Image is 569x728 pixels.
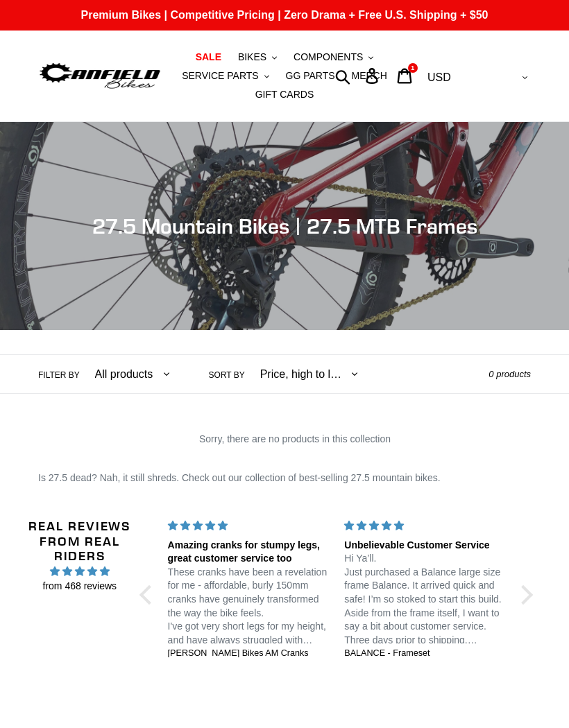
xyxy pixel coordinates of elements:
button: BIKES [231,48,284,67]
span: from 468 reviews [28,579,131,593]
h2: Real Reviews from Real Riders [28,519,131,564]
span: BIKES [238,51,266,63]
a: GG PARTS [279,67,342,85]
a: BALANCE - Frameset [344,648,504,660]
span: SERVICE PARTS [182,70,258,82]
span: 1 [411,64,414,71]
button: COMPONENTS [287,48,380,67]
p: These cranks have been a revelation for me - affordable, burly 150mm cranks have genuinely transf... [168,566,328,648]
span: SALE [196,51,221,63]
span: 27.5 Mountain Bikes | 27.5 MTB Frames [92,214,477,239]
p: Sorry, there are no products in this collection [59,432,531,447]
div: Unbelievable Customer Service [344,539,504,553]
span: 4.96 stars [28,564,131,579]
img: Canfield Bikes [38,60,162,91]
a: 1 [389,61,422,91]
a: [PERSON_NAME] Bikes AM Cranks [168,648,328,660]
span: GG PARTS [286,70,335,82]
span: 0 products [489,369,531,379]
p: Hi Ya’ll. Just purchased a Balance large size frame Balance. It arrived quick and safe! I’m so st... [344,552,504,647]
div: 5 stars [168,519,328,533]
a: GIFT CARDS [248,85,321,104]
button: SERVICE PARTS [175,67,275,85]
span: COMPONENTS [294,51,363,63]
label: Filter by [38,369,80,381]
a: SALE [189,48,228,67]
label: Sort by [209,369,245,381]
span: GIFT CARDS [255,89,314,101]
div: 5 stars [344,519,504,533]
div: Amazing cranks for stumpy legs, great customer service too [168,539,328,566]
